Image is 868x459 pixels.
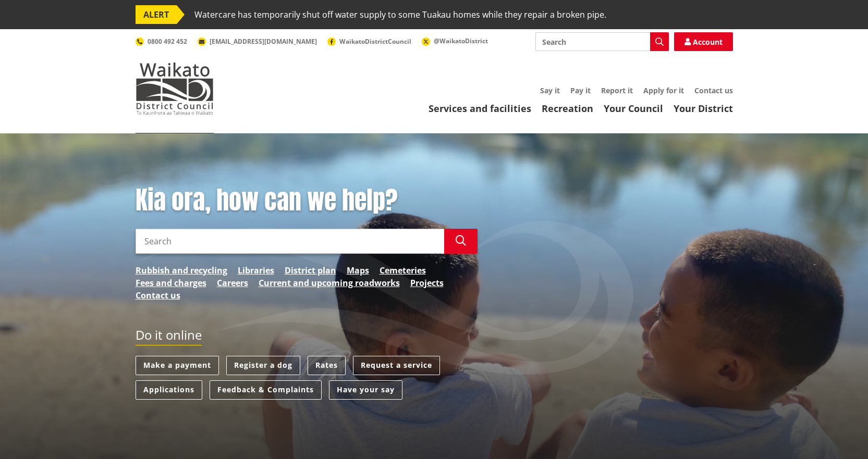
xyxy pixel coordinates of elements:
a: Register a dog [226,356,300,375]
a: Maps [347,264,369,277]
span: Watercare has temporarily shut off water supply to some Tuakau homes while they repair a broken p... [194,5,606,24]
a: Account [674,32,733,51]
a: Fees and charges [136,277,206,289]
a: Libraries [238,264,274,277]
a: Rates [308,356,346,375]
span: WaikatoDistrictCouncil [339,37,411,46]
a: Request a service [353,356,440,375]
a: Apply for it [643,85,684,95]
a: Rubbish and recycling [136,264,227,277]
img: Waikato District Council - Te Kaunihera aa Takiwaa o Waikato [136,63,214,115]
a: Have your say [329,380,402,400]
a: Applications [136,380,202,400]
a: Your Council [604,102,663,115]
span: ALERT [136,5,177,24]
a: Report it [601,85,633,95]
a: Contact us [694,85,733,95]
span: 0800 492 452 [148,37,187,46]
a: Make a payment [136,356,219,375]
a: [EMAIL_ADDRESS][DOMAIN_NAME] [198,37,317,46]
a: Say it [540,85,560,95]
span: @WaikatoDistrict [434,36,488,45]
a: Cemeteries [380,264,426,277]
a: Services and facilities [429,102,531,115]
a: Your District [674,102,733,115]
a: Pay it [570,85,591,95]
a: 0800 492 452 [136,37,187,46]
a: Contact us [136,289,180,302]
h2: Do it online [136,328,202,346]
input: Search input [136,229,444,254]
a: Current and upcoming roadworks [259,277,400,289]
a: Feedback & Complaints [210,380,322,400]
h1: Kia ora, how can we help? [136,185,478,216]
span: [EMAIL_ADDRESS][DOMAIN_NAME] [210,37,317,46]
a: Recreation [542,102,593,115]
input: Search input [535,32,669,51]
a: WaikatoDistrictCouncil [327,37,411,46]
a: Careers [217,277,248,289]
a: @WaikatoDistrict [422,36,488,45]
a: Projects [410,277,444,289]
a: District plan [285,264,336,277]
